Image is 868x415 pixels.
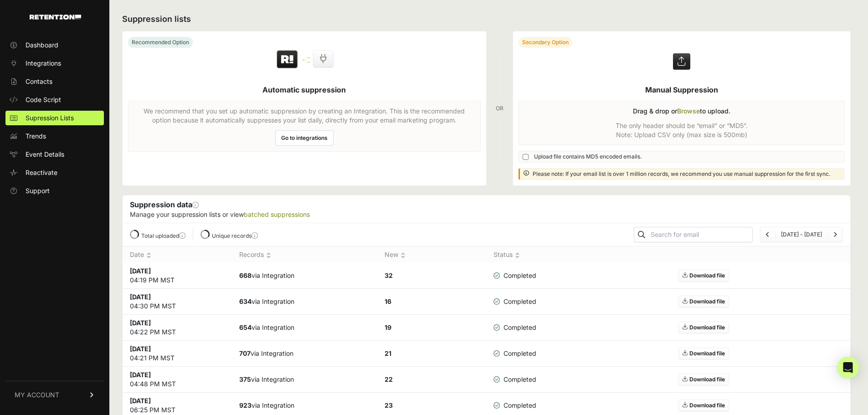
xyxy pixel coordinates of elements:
span: Contacts [26,77,52,86]
h2: Suppression lists [122,13,851,26]
a: Code Script [5,92,104,107]
td: 04:22 PM MST [123,315,232,341]
div: Suppression data [123,195,850,223]
strong: [DATE] [130,267,151,275]
label: Total uploaded [141,232,185,239]
strong: 23 [385,401,393,409]
p: We recommend that you set up automatic suppression by creating an Integration. This is the recomm... [134,107,475,125]
strong: [DATE] [130,371,151,379]
span: Completed [493,323,536,332]
a: Reactivate [5,165,104,180]
td: 04:19 PM MST [123,263,232,289]
th: New [377,246,487,263]
label: Unique records [212,232,258,239]
strong: 634 [239,297,252,305]
img: no_sort-eaf950dc5ab64cae54d48a5578032e96f70b2ecb7d747501f34c8f2db400fb66.gif [515,252,520,259]
span: Support [26,186,50,195]
strong: 654 [239,323,252,331]
strong: [DATE] [130,293,151,301]
h5: Automatic suppression [262,84,346,95]
span: Completed [493,271,536,280]
a: Trends [5,129,104,143]
td: via Integration [232,263,377,289]
a: Event Details [5,147,104,162]
a: Contacts [5,74,104,89]
strong: 923 [239,401,252,409]
strong: [DATE] [130,345,151,353]
strong: 19 [385,323,391,331]
img: integration [303,57,310,58]
input: Search for email [649,228,752,241]
td: 04:48 PM MST [123,367,232,393]
img: integration [303,61,310,63]
td: via Integration [232,367,377,393]
span: Upload file contains MD5 encoded emails. [534,153,642,160]
a: batched suppressions [244,210,310,218]
a: Download file [678,296,729,307]
th: Date [123,246,232,263]
li: [DATE] - [DATE] [775,231,827,238]
div: Open Intercom Messenger [837,357,859,379]
strong: 22 [385,375,393,383]
img: no_sort-eaf950dc5ab64cae54d48a5578032e96f70b2ecb7d747501f34c8f2db400fb66.gif [146,252,151,259]
strong: 16 [385,297,391,305]
input: Upload file contains MD5 encoded emails. [523,154,529,160]
a: Download file [678,322,729,333]
span: Trends [26,132,46,141]
td: via Integration [232,341,377,367]
span: MY ACCOUNT [15,390,59,400]
a: Next [833,231,837,238]
div: Recommended Option [128,37,193,48]
a: Dashboard [5,38,104,52]
img: Retention [276,50,299,70]
a: Previous [766,231,770,238]
strong: [DATE] [130,319,151,327]
span: Completed [493,297,536,306]
p: Manage your suppression lists or view [130,210,843,219]
a: Download file [678,374,729,385]
strong: 668 [239,272,252,279]
strong: 707 [239,349,251,357]
a: Download file [678,348,729,359]
th: Status [486,246,559,263]
img: no_sort-eaf950dc5ab64cae54d48a5578032e96f70b2ecb7d747501f34c8f2db400fb66.gif [401,252,406,259]
a: Supression Lists [5,111,104,125]
span: Code Script [26,95,61,104]
span: Integrations [26,59,61,68]
span: Completed [493,401,536,410]
img: no_sort-eaf950dc5ab64cae54d48a5578032e96f70b2ecb7d747501f34c8f2db400fb66.gif [266,252,271,259]
td: via Integration [232,315,377,341]
nav: Page navigation [760,227,843,242]
th: Records [232,246,377,263]
a: Download file [678,270,729,282]
div: OR [496,31,503,186]
a: Go to integrations [275,130,334,146]
strong: 21 [385,349,391,357]
a: Download file [678,400,729,411]
strong: [DATE] [130,397,151,405]
span: Dashboard [26,41,58,50]
td: 04:21 PM MST [123,341,232,367]
a: Integrations [5,56,104,71]
strong: 32 [385,272,393,279]
a: Support [5,184,104,198]
span: Completed [493,375,536,384]
span: Reactivate [26,168,57,177]
strong: 375 [239,375,251,383]
span: Event Details [26,150,64,159]
td: via Integration [232,289,377,315]
a: MY ACCOUNT [5,381,104,409]
span: Supression Lists [26,113,74,123]
td: 04:30 PM MST [123,289,232,315]
span: Completed [493,349,536,358]
img: Retention.com [30,15,81,20]
img: integration [303,59,310,61]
